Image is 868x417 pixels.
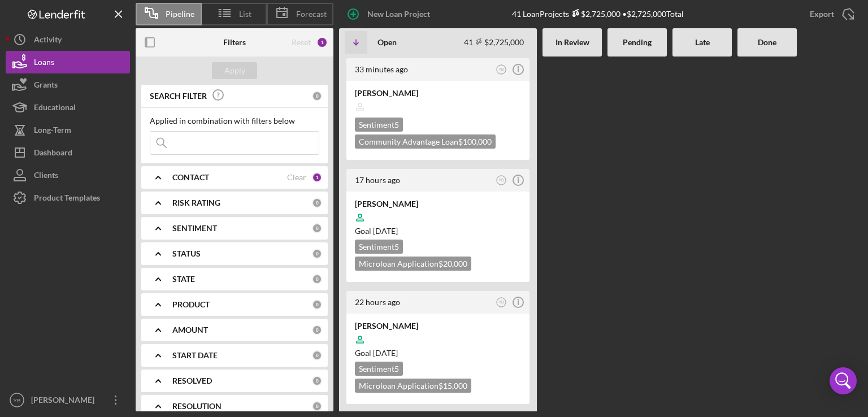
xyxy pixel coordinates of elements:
[292,38,311,47] div: Reset
[312,376,322,386] div: 0
[355,226,398,236] span: Goal
[312,223,322,233] div: 0
[6,28,130,51] button: Activity
[355,198,521,210] div: [PERSON_NAME]
[316,37,328,48] div: 1
[6,96,130,119] button: Educational
[312,198,322,208] div: 0
[212,62,257,79] button: Apply
[172,249,201,258] b: STATUS
[830,367,857,394] div: Open Intercom Messenger
[239,10,251,19] span: List
[150,92,207,101] b: SEARCH FILTER
[172,173,209,182] b: CONTACT
[172,376,212,385] b: RESOLVED
[166,10,194,19] span: Pipeline
[373,348,398,358] time: 10/16/2025
[172,198,220,207] b: RISK RATING
[312,249,322,259] div: 0
[34,141,72,167] div: Dashboard
[14,397,21,403] text: YB
[34,51,54,76] div: Loans
[6,73,130,96] button: Grants
[287,173,306,182] div: Clear
[150,116,319,125] div: Applied in combination with filters below
[494,173,509,188] button: YB
[312,172,322,183] div: 1
[312,274,322,284] div: 0
[355,240,403,254] div: Sentiment 5
[355,134,496,149] div: Community Advantage Loan $100,000
[499,67,504,71] text: YB
[345,167,531,284] a: 17 hours agoYB[PERSON_NAME]Goal [DATE]Sentiment5Microloan Application$20,000
[355,320,521,332] div: [PERSON_NAME]
[810,3,834,25] div: Export
[34,96,76,121] div: Educational
[172,325,208,335] b: AMOUNT
[312,350,322,360] div: 0
[312,401,322,411] div: 0
[355,88,521,99] div: [PERSON_NAME]
[512,9,684,19] div: 41 Loan Projects • $2,725,000 Total
[296,10,327,19] span: Forecast
[312,299,322,310] div: 0
[28,389,102,414] div: [PERSON_NAME]
[34,119,71,144] div: Long-Term
[499,300,504,304] text: YB
[377,38,397,47] b: Open
[355,257,471,271] div: Microloan Application $20,000
[345,289,531,406] a: 22 hours agoYB[PERSON_NAME]Goal [DATE]Sentiment5Microloan Application$15,000
[345,57,531,162] a: 33 minutes agoYB[PERSON_NAME]Sentiment5Community Advantage Loan$100,000
[6,164,130,186] button: Clients
[34,164,58,189] div: Clients
[758,38,776,47] b: Done
[355,64,408,74] time: 2025-09-02 12:28
[34,28,62,54] div: Activity
[355,297,400,307] time: 2025-09-01 14:49
[367,3,430,25] div: New Loan Project
[34,186,100,212] div: Product Templates
[172,351,218,360] b: START DATE
[6,51,130,73] button: Loans
[494,62,509,77] button: YB
[172,275,195,284] b: STATE
[6,186,130,209] button: Product Templates
[555,38,589,47] b: In Review
[355,175,400,185] time: 2025-09-01 19:06
[355,379,471,393] div: Microloan Application $15,000
[569,9,620,19] div: $2,725,000
[312,91,322,101] div: 0
[224,62,245,79] div: Apply
[6,141,130,164] button: Dashboard
[695,38,710,47] b: Late
[499,178,504,182] text: YB
[355,362,403,376] div: Sentiment 5
[494,295,509,310] button: YB
[6,119,130,141] button: Long-Term
[172,402,222,411] b: RESOLUTION
[172,224,217,233] b: SENTIMENT
[339,3,441,25] button: New Loan Project
[223,38,246,47] b: Filters
[355,348,398,358] span: Goal
[373,226,398,236] time: 10/16/2025
[172,300,210,309] b: PRODUCT
[312,325,322,335] div: 0
[464,37,524,47] div: 41 $2,725,000
[6,389,130,411] button: YB[PERSON_NAME]
[355,118,403,132] div: Sentiment 5
[34,73,58,99] div: Grants
[623,38,652,47] b: Pending
[798,3,862,25] button: Export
